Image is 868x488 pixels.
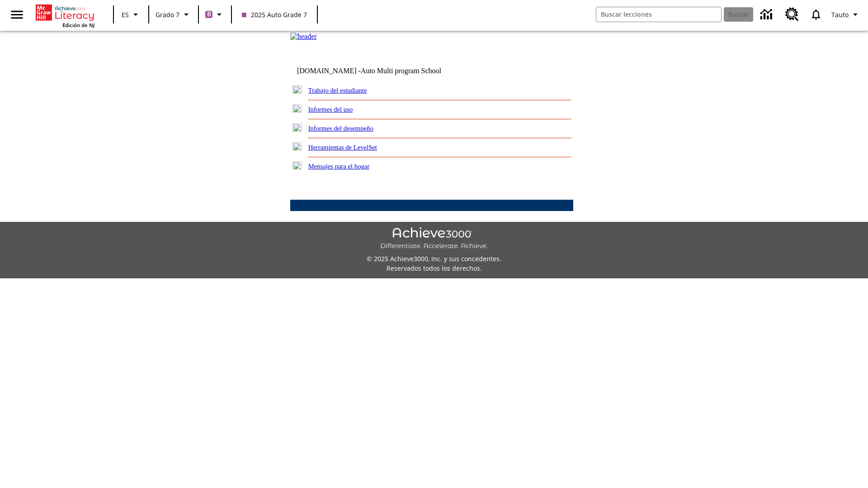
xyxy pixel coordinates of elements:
span: Edición de NJ [62,22,94,28]
a: Informes del desempeño [308,125,373,132]
button: Grado: Grado 7, Elige un grado [152,6,195,23]
td: [DOMAIN_NAME] - [297,67,463,75]
img: plus.gif [292,123,302,131]
a: Herramientas de LevelSet [308,144,377,151]
img: plus.gif [292,161,302,169]
img: plus.gif [292,85,302,94]
button: Abrir el menú lateral [4,1,30,28]
span: B [207,9,211,20]
a: Informes del uso [308,106,353,113]
span: ES [122,10,129,19]
a: Centro de recursos, Se abrirá en una pestaña nueva. [780,2,804,27]
nobr: Auto Multi program School [361,67,441,75]
button: Boost El color de la clase es morado/púrpura. Cambiar el color de la clase. [202,6,228,23]
span: 2025 Auto Grade 7 [242,10,307,19]
img: plus.gif [292,142,302,150]
img: Achieve3000 Differentiate Accelerate Achieve [380,227,488,250]
a: Mensajes para el hogar [308,163,370,170]
input: Buscar campo [596,7,721,22]
a: Centro de información [755,2,780,27]
a: Notificaciones [804,3,828,26]
span: Grado 7 [156,10,179,19]
span: Tauto [831,10,849,19]
img: plus.gif [292,104,302,113]
img: header [290,33,317,41]
div: Portada [36,3,94,28]
button: Lenguaje: ES, Selecciona un idioma [117,6,146,23]
button: Perfil/Configuración [828,6,864,23]
a: Trabajo del estudiante [308,87,367,94]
